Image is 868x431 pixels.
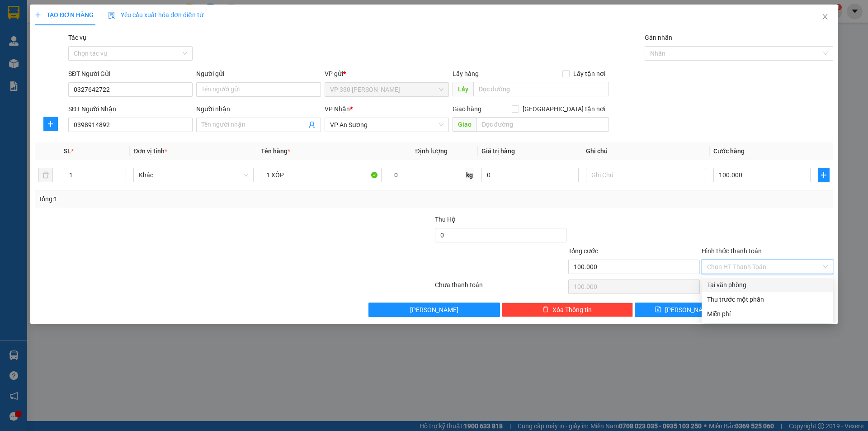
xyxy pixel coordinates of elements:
[330,118,443,132] span: VP An Sương
[435,216,456,223] span: Thu Hộ
[570,69,609,79] span: Lấy tận nơi
[453,117,476,132] span: Giao
[812,5,838,30] button: Close
[325,69,449,79] div: VP gửi
[68,104,193,114] div: SĐT Người Nhận
[655,306,661,313] span: save
[519,104,609,114] span: [GEOGRAPHIC_DATA] tận nơi
[702,247,762,255] label: Hình thức thanh toán
[465,168,474,182] span: kg
[453,82,473,96] span: Lấy
[707,294,828,304] div: Thu trước một phần
[635,303,733,317] button: save[PERSON_NAME]
[818,168,830,182] button: plus
[552,305,592,315] span: Xóa Thông tin
[38,168,53,182] button: delete
[645,34,672,41] label: Gán nhãn
[38,194,335,204] div: Tổng: 1
[818,171,829,179] span: plus
[133,147,167,155] span: Đơn vị tính
[453,105,481,113] span: Giao hàng
[68,34,86,41] label: Tác vụ
[586,168,706,182] input: Ghi Chú
[139,168,248,182] span: Khác
[473,82,609,96] input: Dọc đường
[582,142,710,160] th: Ghi chú
[542,306,549,313] span: delete
[44,120,57,128] span: plus
[410,305,458,315] span: [PERSON_NAME]
[108,11,203,19] span: Yêu cầu xuất hóa đơn điện tử
[68,69,193,79] div: SĐT Người Gửi
[43,117,58,131] button: plus
[568,247,598,255] span: Tổng cước
[108,12,115,19] img: icon
[481,168,579,182] input: 0
[35,11,94,19] span: TẠO ĐƠN HÀNG
[707,280,828,290] div: Tại văn phòng
[325,105,350,113] span: VP Nhận
[821,13,829,20] span: close
[308,121,316,128] span: user-add
[713,147,745,155] span: Cước hàng
[368,303,500,317] button: [PERSON_NAME]
[434,280,567,296] div: Chưa thanh toán
[196,104,321,114] div: Người nhận
[481,147,515,155] span: Giá trị hàng
[665,305,713,315] span: [PERSON_NAME]
[330,83,443,96] span: VP 330 Lê Duẫn
[476,117,609,132] input: Dọc đường
[64,147,71,155] span: SL
[261,147,290,155] span: Tên hàng
[196,69,321,79] div: Người gửi
[35,12,41,18] span: plus
[707,309,828,319] div: Miễn phí
[415,147,448,155] span: Định lượng
[261,168,381,182] input: VD: Bàn, Ghế
[502,303,633,317] button: deleteXóa Thông tin
[453,70,479,77] span: Lấy hàng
